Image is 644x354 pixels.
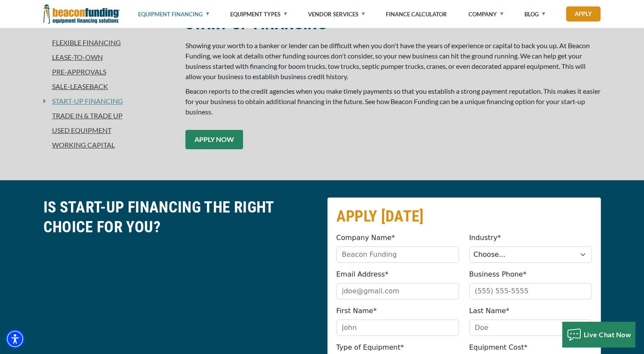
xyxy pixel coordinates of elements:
a: Flexible Financing [43,37,175,48]
label: Company Name* [336,233,395,243]
label: Industry* [469,233,501,243]
label: First Name* [336,306,377,316]
span: Beacon reports to the credit agencies when you make timely payments so that you establish a stron... [185,87,601,116]
input: jdoe@gmail.com [336,283,459,299]
a: Trade In & Trade Up [43,111,175,121]
input: John [336,320,459,336]
h2: IS START-UP FINANCING THE RIGHT CHOICE FOR YOU? [43,197,317,237]
label: Business Phone* [469,269,527,280]
a: Lease-To-Own [43,52,175,62]
a: Pre-approvals [43,67,175,77]
button: Live Chat Now [562,322,636,348]
input: Beacon Funding [336,246,459,263]
a: Apply [566,6,601,22]
label: Type of Equipment* [336,342,404,353]
div: Accessibility Menu [6,329,25,348]
input: Doe [469,320,592,336]
a: APPLY NOW [185,130,243,149]
input: (555) 555-5555 [469,283,592,299]
label: Last Name* [469,306,510,316]
span: Showing your worth to a banker or lender can be difficult when you don't have the years of experi... [185,41,590,80]
a: Used Equipment [43,125,175,135]
a: Start-Up Financing [46,96,123,106]
span: Live Chat Now [584,330,632,339]
label: Equipment Cost* [469,342,528,353]
h2: APPLY [DATE] [336,206,592,226]
a: Sale-Leaseback [43,81,175,92]
label: Email Address* [336,269,388,280]
a: Working Capital [43,140,175,150]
